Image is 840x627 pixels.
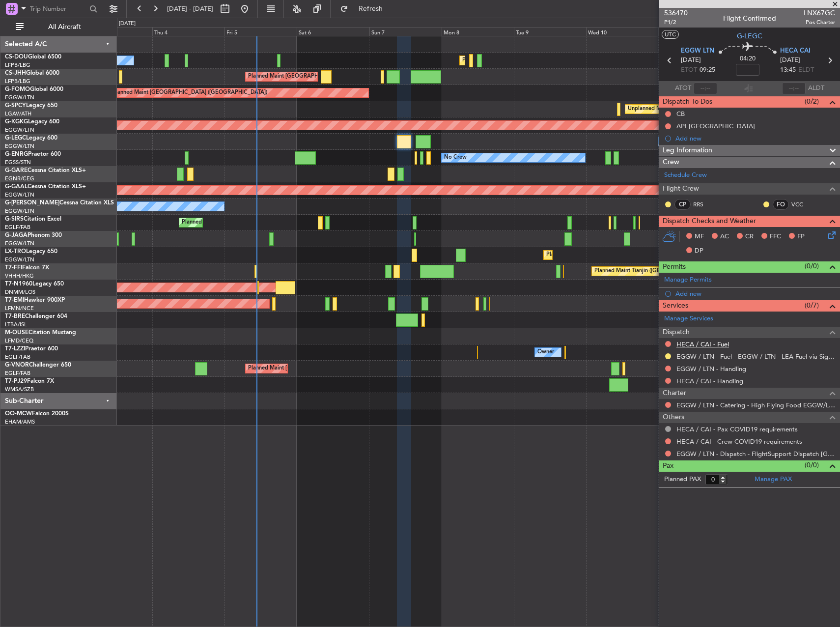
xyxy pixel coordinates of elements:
a: G-GARECessna Citation XLS+ [5,168,86,173]
span: EGGW LTN [681,46,714,56]
a: T7-FFIFalcon 7X [5,265,49,271]
div: Sat 6 [297,27,369,36]
span: G-VNOR [5,362,29,368]
span: G-ENRG [5,151,28,157]
div: Sun 7 [369,27,442,36]
a: HECA / CAI - Pax COVID19 requirements [676,425,798,433]
span: Dispatch [663,327,690,338]
span: Flight Crew [663,183,699,195]
span: T7-BRE [5,313,25,319]
span: T7-PJ29 [5,378,27,384]
span: G-GARE [5,168,28,173]
span: Permits [663,261,686,273]
span: G-KGKG [5,119,28,125]
div: Planned Maint [GEOGRAPHIC_DATA] ([GEOGRAPHIC_DATA]) [182,215,336,230]
span: G-LEGC [5,135,26,141]
a: T7-PJ29Falcon 7X [5,378,54,384]
span: FFC [770,232,781,242]
span: T7-FFI [5,265,22,271]
span: G-SPCY [5,103,26,109]
a: T7-EMIHawker 900XP [5,297,65,303]
input: --:-- [694,83,717,94]
span: Crew [663,157,679,168]
span: DP [695,246,703,256]
span: CS-JHH [5,70,26,76]
div: Fri 5 [224,27,297,36]
span: [DATE] - [DATE] [167,4,213,13]
a: VCC [791,200,813,209]
a: HECA / CAI - Fuel [676,340,729,348]
div: Planned Maint [GEOGRAPHIC_DATA] ([GEOGRAPHIC_DATA]) [462,53,617,68]
span: T7-LZZI [5,346,25,352]
a: EGGW/LTN [5,191,34,199]
div: No Crew [444,150,467,165]
a: G-[PERSON_NAME]Cessna Citation XLS [5,200,114,206]
span: MF [695,232,704,242]
a: M-OUSECitation Mustang [5,330,76,336]
a: EGGW/LTN [5,142,34,150]
span: G-LEGC [737,31,762,41]
div: Mon 8 [442,27,514,36]
a: EGGW/LTN [5,240,34,247]
span: LX-TRO [5,249,26,255]
a: HECA / CAI - Crew COVID19 requirements [676,437,802,446]
a: EGGW/LTN [5,94,34,101]
span: G-GAAL [5,184,28,190]
a: EGGW/LTN [5,207,34,215]
a: Schedule Crew [664,171,707,180]
a: LFPB/LBG [5,61,30,69]
div: Planned Maint [GEOGRAPHIC_DATA] ([GEOGRAPHIC_DATA]) [112,85,267,100]
div: Add new [675,134,835,142]
a: EGLF/FAB [5,353,30,361]
span: CS-DOU [5,54,28,60]
a: G-SPCYLegacy 650 [5,103,57,109]
span: G-[PERSON_NAME] [5,200,59,206]
a: WMSA/SZB [5,386,34,393]
a: G-KGKGLegacy 600 [5,119,59,125]
a: LFPB/LBG [5,78,30,85]
a: VHHH/HKG [5,272,34,280]
a: DNMM/LOS [5,288,35,296]
span: ATOT [675,84,691,93]
span: Pax [663,460,673,472]
a: EGGW / LTN - Catering - High Flying Food EGGW/LTN [676,401,835,409]
a: T7-LZZIPraetor 600 [5,346,58,352]
div: Thu 4 [152,27,224,36]
a: EGGW / LTN - Fuel - EGGW / LTN - LEA Fuel via Signature in EGGW [676,352,835,361]
span: G-JAGA [5,232,28,238]
span: P1/2 [664,18,688,27]
span: (0/2) [805,96,819,107]
a: LTBA/ISL [5,321,27,328]
a: EGNR/CEG [5,175,34,182]
span: 04:20 [740,54,756,64]
a: LX-TROLegacy 650 [5,249,57,255]
a: LGAV/ATH [5,110,31,117]
a: G-FOMOGlobal 6000 [5,86,63,92]
div: API [GEOGRAPHIC_DATA] [676,122,755,130]
span: Services [663,300,688,312]
div: Planned Maint Dusseldorf [546,248,611,262]
span: ETOT [681,65,697,75]
span: FP [797,232,805,242]
a: LFMN/NCE [5,305,34,312]
div: Planned Maint [GEOGRAPHIC_DATA] ([GEOGRAPHIC_DATA]) [248,361,403,376]
input: Trip Number [30,1,86,16]
div: Unplanned Maint [GEOGRAPHIC_DATA] ([PERSON_NAME] Intl) [628,102,787,116]
a: CS-JHHGlobal 6000 [5,70,59,76]
span: G-FOMO [5,86,30,92]
div: Tue 9 [514,27,586,36]
a: T7-N1960Legacy 650 [5,281,64,287]
label: Planned PAX [664,475,701,484]
span: Refresh [350,5,392,12]
span: M-OUSE [5,330,28,336]
div: Add new [675,289,835,298]
span: Dispatch Checks and Weather [663,216,756,227]
span: All Aircraft [26,24,104,30]
button: Refresh [336,1,394,17]
button: UTC [662,30,679,39]
div: Planned Maint Tianjin ([GEOGRAPHIC_DATA]) [594,264,709,279]
span: T7-EMI [5,297,24,303]
span: CR [745,232,754,242]
span: Pos Charter [804,18,835,27]
span: 09:25 [700,65,715,75]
